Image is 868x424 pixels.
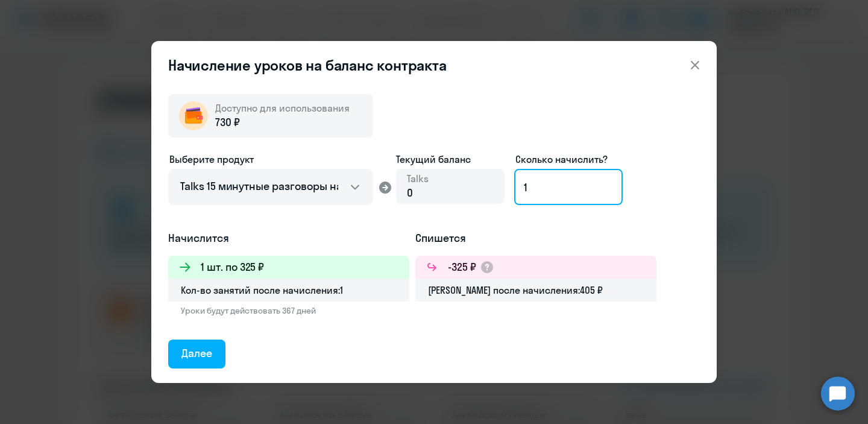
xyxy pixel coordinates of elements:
h5: Начислится [168,230,409,246]
span: Текущий баланс [396,152,505,166]
h3: 1 шт. по 325 ₽ [201,259,264,275]
span: Talks [407,172,429,185]
span: Доступно для использования [215,102,350,114]
span: Сколько начислить? [515,153,608,165]
h5: Спишется [415,230,656,246]
span: Выберите продукт [169,153,254,165]
button: Далее [168,340,225,369]
div: [PERSON_NAME] после начисления: 405 ₽ [415,279,656,302]
img: wallet-circle.png [179,101,208,130]
header: Начисление уроков на баланс контракта [151,55,717,75]
span: 0 [407,186,413,200]
div: Далее [181,346,212,361]
div: Кол-во занятий после начисления: 1 [168,279,409,302]
h3: -325 ₽ [448,259,476,275]
span: 730 ₽ [215,115,240,130]
div: Уроки будут действовать 367 дней [181,305,409,316]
